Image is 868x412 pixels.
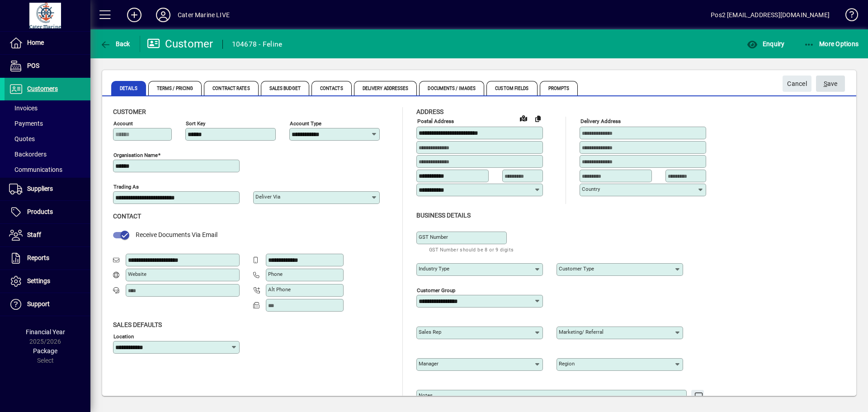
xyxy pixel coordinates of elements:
span: Support [27,300,50,308]
span: Backorders [9,151,47,158]
button: Profile [149,7,178,23]
mat-label: Sort key [186,120,205,127]
span: Terms / Pricing [148,81,202,95]
mat-label: Account Type [290,120,321,127]
a: Suppliers [5,178,90,200]
span: Communications [9,166,62,173]
mat-label: Phone [268,271,283,277]
span: Delivery Addresses [354,81,417,95]
span: Documents / Images [419,81,484,95]
span: Sales Budget [261,81,309,95]
span: POS [27,62,39,69]
mat-label: Notes [419,392,433,398]
a: Support [5,293,90,316]
mat-label: Trading as [113,184,139,190]
span: Quotes [9,135,35,142]
mat-label: Customer group [417,287,455,293]
mat-label: Organisation name [113,152,158,158]
a: View on map [516,111,531,125]
a: Knowledge Base [839,2,857,31]
mat-label: Marketing/ Referral [559,329,604,335]
mat-hint: GST Number should be 8 or 9 digits [429,244,514,255]
span: Business details [416,212,471,219]
span: Suppliers [27,185,53,192]
a: Communications [5,162,90,177]
span: Financial Year [26,328,65,336]
a: Staff [5,224,90,246]
a: POS [5,55,90,77]
span: Staff [27,231,41,238]
button: Cancel [783,76,811,92]
mat-label: Country [582,186,600,192]
div: 104678 - Feline [232,37,283,52]
span: Invoices [9,104,38,112]
span: More Options [804,40,859,47]
span: Settings [27,277,50,284]
mat-label: Website [128,271,146,277]
span: Contact [113,213,141,220]
button: Enquiry [745,36,787,52]
span: S [824,80,827,87]
span: Sales defaults [113,321,162,328]
a: Settings [5,270,90,293]
span: Details [111,81,146,95]
mat-label: Manager [419,360,439,367]
a: Home [5,32,90,54]
button: Copy to Delivery address [531,111,545,126]
button: Add [120,7,149,23]
span: Cancel [787,76,807,91]
mat-label: Industry type [419,265,449,272]
a: Invoices [5,100,90,116]
span: Contacts [311,81,352,95]
div: Pos2 [EMAIL_ADDRESS][DOMAIN_NAME] [711,8,830,22]
span: Reports [27,254,49,261]
span: Contract Rates [204,81,258,95]
span: ave [824,76,838,91]
span: Products [27,208,53,215]
a: Backorders [5,147,90,162]
a: Payments [5,116,90,131]
mat-label: Deliver via [255,194,280,200]
mat-label: Account [113,120,133,127]
app-page-header-button: Back [90,36,140,52]
span: Prompts [540,81,578,95]
mat-label: Customer type [559,265,594,272]
span: Back [100,40,130,47]
span: Receive Documents Via Email [136,231,217,238]
button: Save [816,76,845,92]
mat-label: Alt Phone [268,286,291,293]
span: Payments [9,120,43,127]
button: Back [98,36,132,52]
mat-label: GST Number [419,234,448,240]
span: Package [33,347,57,355]
span: Enquiry [747,40,784,47]
a: Products [5,201,90,223]
mat-label: Sales rep [419,329,441,335]
a: Reports [5,247,90,270]
span: Customers [27,85,58,92]
a: Quotes [5,131,90,147]
div: Cater Marine LIVE [178,8,230,22]
div: Customer [147,37,213,51]
button: More Options [802,36,861,52]
span: Home [27,39,44,46]
mat-label: Location [113,333,134,339]
span: Custom Fields [486,81,537,95]
mat-label: Region [559,360,575,367]
span: Address [416,108,443,115]
span: Customer [113,108,146,115]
